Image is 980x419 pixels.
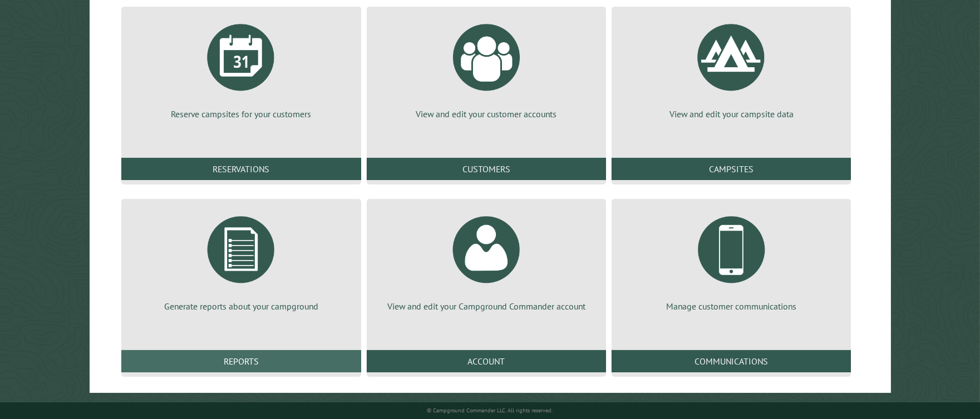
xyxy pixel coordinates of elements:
[380,108,593,120] p: View and edit your customer accounts
[135,16,347,120] a: Reserve campsites for your customers
[380,300,593,312] p: View and edit your Campground Commander account
[380,16,593,120] a: View and edit your customer accounts
[121,350,361,372] a: Reports
[625,300,838,312] p: Manage customer communications
[121,158,361,180] a: Reservations
[367,158,606,180] a: Customers
[135,108,347,120] p: Reserve campsites for your customers
[625,108,838,120] p: View and edit your campsite data
[612,350,851,372] a: Communications
[625,16,838,120] a: View and edit your campsite data
[135,208,347,312] a: Generate reports about your campground
[367,350,606,372] a: Account
[612,158,851,180] a: Campsites
[427,407,553,414] small: © Campground Commander LLC. All rights reserved.
[380,208,593,312] a: View and edit your Campground Commander account
[625,208,838,312] a: Manage customer communications
[135,300,347,312] p: Generate reports about your campground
